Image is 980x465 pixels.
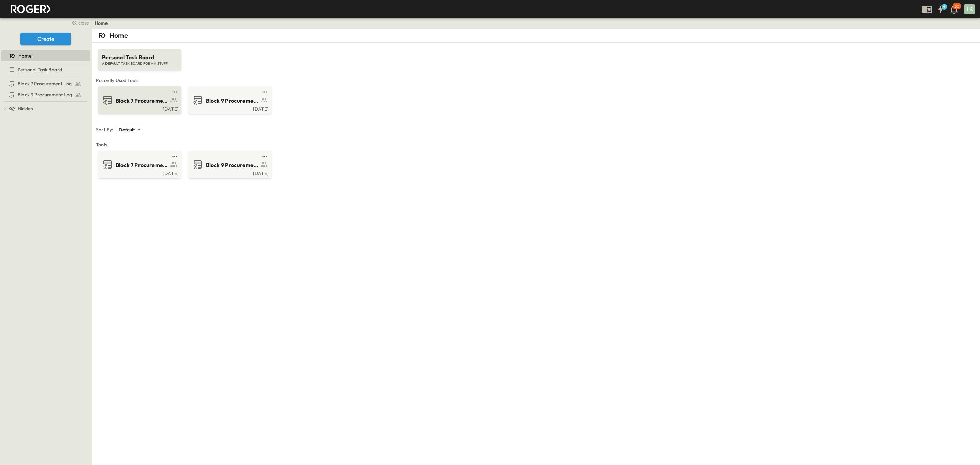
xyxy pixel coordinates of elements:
span: Block 9 Procurement Log [206,97,259,105]
p: Default [119,126,135,133]
a: Personal Task BoardA DEFAULT TASK BOARD FOR MY STUFF [97,43,182,70]
span: Recently Used Tools [96,77,976,84]
span: close [78,19,89,26]
button: test [170,152,179,160]
span: Tools [96,141,976,148]
span: Block 7 Procurement Log [18,80,72,87]
a: Home [95,20,108,27]
nav: breadcrumbs [95,20,112,27]
span: Home [18,52,31,59]
p: 30 [954,4,959,9]
button: 4 [934,3,947,15]
a: Block 9 Procurement Log [190,95,269,106]
div: Personal Task Boardtest [1,64,90,75]
a: [DATE] [190,106,269,111]
h6: 4 [943,4,945,10]
div: Default [116,125,143,134]
button: test [170,88,179,96]
button: Create [20,33,71,45]
a: Block 9 Procurement Log [1,90,89,99]
a: [DATE] [99,106,179,111]
button: TK [964,3,975,15]
a: Block 7 Procurement Log [99,159,179,170]
p: Home [110,31,128,40]
button: test [261,88,269,96]
a: Block 7 Procurement Log [99,95,179,106]
div: Block 9 Procurement Logtest [1,89,90,100]
a: Block 9 Procurement Log [190,159,269,170]
a: Personal Task Board [1,65,89,75]
a: [DATE] [190,170,269,175]
a: Block 7 Procurement Log [1,79,89,89]
a: [DATE] [99,170,179,175]
span: Hidden [18,105,33,112]
span: Personal Task Board [102,53,177,61]
button: close [68,18,90,27]
button: test [261,152,269,160]
span: Block 9 Procurement Log [18,91,72,98]
div: Block 7 Procurement Logtest [1,78,90,89]
p: Sort By: [96,126,113,133]
a: Home [1,51,89,61]
span: Block 7 Procurement Log [116,161,168,169]
span: Block 7 Procurement Log [116,97,168,105]
span: Block 9 Procurement Log [206,161,259,169]
span: Personal Task Board [18,66,62,73]
div: TK [964,4,975,14]
span: A DEFAULT TASK BOARD FOR MY STUFF [102,61,177,66]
